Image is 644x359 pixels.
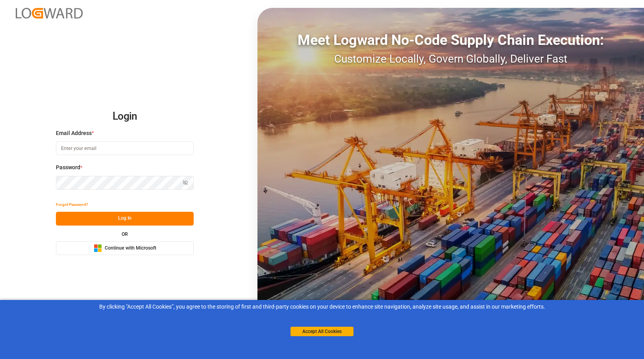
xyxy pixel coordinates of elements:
span: Email Address [56,129,92,137]
button: Accept All Cookies [291,327,353,336]
button: Forgot Password? [56,198,88,212]
h2: Login [56,104,194,129]
button: Log In [56,212,194,226]
img: Logward_new_orange.png [16,8,83,19]
button: Continue with Microsoft [56,241,194,255]
small: OR [122,232,128,237]
div: Customize Locally, Govern Globally, Deliver Fast [257,51,644,67]
span: Password [56,163,80,172]
input: Enter your email [56,141,194,155]
span: Continue with Microsoft [105,245,156,252]
div: Meet Logward No-Code Supply Chain Execution: [257,30,644,51]
div: By clicking "Accept All Cookies”, you agree to the storing of first and third-party cookies on yo... [6,303,638,311]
